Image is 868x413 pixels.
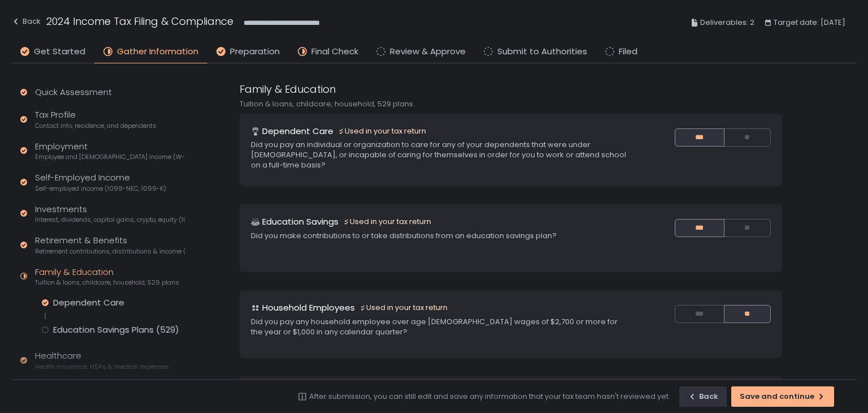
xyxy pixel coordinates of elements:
[35,363,169,371] span: Health insurance, HSAs & medical expenses
[309,392,670,402] div: After submission, you can still edit and save any information that your tax team hasn't reviewed ...
[34,45,85,58] span: Get Started
[240,81,336,97] h1: Family & Education
[240,99,782,109] div: Tuition & loans, childcare, household, 529 plans
[311,45,358,58] span: Final Check
[11,14,41,32] button: Back
[35,109,157,130] div: Tax Profile
[251,317,630,337] div: Did you pay any household employee over age [DEMOGRAPHIC_DATA] wages of $2,700 or more for the ye...
[619,45,637,58] span: Filed
[262,125,333,138] h1: Dependent Care
[53,297,124,308] div: Dependent Care
[774,16,845,29] span: Target date: [DATE]
[262,216,338,229] h1: Education Savings
[359,303,448,313] div: Used in your tax return
[35,140,185,162] div: Employment
[343,217,431,227] div: Used in your tax return
[35,203,185,225] div: Investments
[35,184,166,193] span: Self-employed income (1099-NEC, 1099-K)
[740,392,826,402] div: Save and continue
[117,45,198,58] span: Gather Information
[390,45,466,58] span: Review & Approve
[35,247,185,256] span: Retirement contributions, distributions & income (1099-R, 5498)
[46,14,233,29] h1: 2024 Income Tax Filing & Compliance
[35,86,112,99] div: Quick Assessment
[35,234,185,256] div: Retirement & Benefits
[700,16,754,29] span: Deliverables: 2
[679,386,727,407] button: Back
[230,45,280,58] span: Preparation
[251,231,630,241] div: Did you make contributions to or take distributions from an education savings plan?
[35,266,179,287] div: Family & Education
[35,350,169,371] div: Healthcare
[35,153,185,161] span: Employee and [DEMOGRAPHIC_DATA] income (W-2s)
[35,122,157,130] span: Contact info, residence, and dependents
[338,126,426,136] div: Used in your tax return
[35,278,179,287] span: Tuition & loans, childcare, household, 529 plans
[11,15,41,28] div: Back
[35,216,185,224] span: Interest, dividends, capital gains, crypto, equity (1099s, K-1s)
[688,392,718,402] div: Back
[251,140,630,170] div: Did you pay an individual or organization to care for any of your dependents that were under [DEM...
[53,324,179,335] div: Education Savings Plans (529)
[35,171,166,193] div: Self-Employed Income
[262,302,355,315] h1: Household Employees
[731,386,834,407] button: Save and continue
[497,45,587,58] span: Submit to Authorities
